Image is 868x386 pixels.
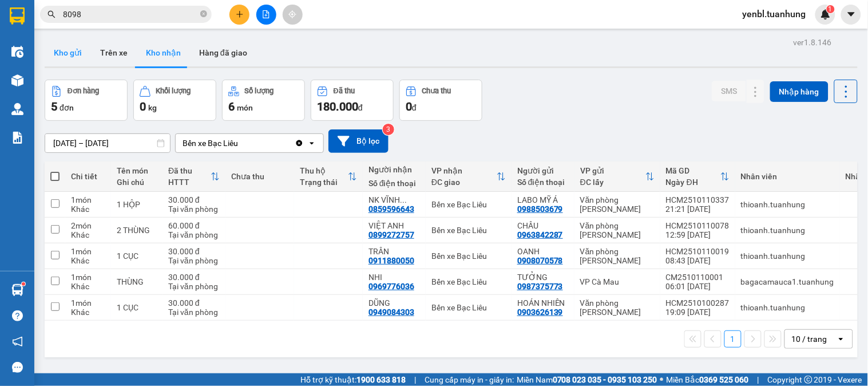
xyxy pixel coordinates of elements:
div: HCM2510110337 [666,195,730,204]
div: Tại văn phòng [168,204,220,214]
div: 21:21 [DATE] [666,204,730,214]
button: Bộ lọc [328,129,389,153]
span: đơn [60,103,74,112]
span: đ [412,103,417,112]
div: Người nhận [368,165,420,174]
div: 1 món [71,298,105,308]
span: yenbl.tuanhung [734,7,815,21]
span: | [414,373,416,386]
span: notification [12,336,23,347]
span: 180.000 [317,100,358,113]
div: HCM2510110078 [666,221,730,230]
div: 60.000 đ [168,221,220,230]
div: Bến xe Bạc Liêu [431,226,506,235]
div: VP nhận [431,166,497,175]
span: copyright [804,376,812,384]
th: Toggle SortBy [294,162,363,192]
th: Toggle SortBy [660,162,735,192]
div: Thu hộ [300,166,348,175]
div: Chi tiết [71,172,105,181]
div: NHI [368,273,420,282]
div: Chưa thu [231,172,288,181]
div: Mã GD [666,166,720,175]
div: Khác [71,282,105,291]
div: Chưa thu [422,87,451,95]
input: Select a date range. [45,134,170,152]
div: Khác [71,204,105,214]
div: bagacamauca1.tuanhung [741,277,834,286]
div: 2 THÙNG [117,226,157,235]
strong: 1900 633 818 [356,375,406,384]
div: Bến xe Bạc Liêu [431,303,506,312]
div: Tại văn phòng [168,230,220,239]
button: Kho nhận [137,39,190,66]
div: OANH [517,247,569,256]
button: Kho gửi [45,39,91,66]
th: Toggle SortBy [162,162,225,192]
div: 30.000 đ [168,298,220,308]
button: Hàng đã giao [190,39,256,66]
div: Trạng thái [300,178,348,187]
div: Ngày ĐH [666,178,720,187]
input: Selected Bến xe Bạc Liêu. [239,137,240,149]
button: Số lượng6món [222,80,305,121]
div: THÙNG [117,277,157,286]
div: DŨNG [368,298,420,308]
svg: open [307,139,316,148]
img: warehouse-icon [11,284,23,296]
span: aim [288,10,296,18]
span: 1 [829,5,833,13]
div: 30.000 đ [168,273,220,282]
div: VIỆT ANH [368,221,420,230]
div: HOÁN NHIÊN [517,298,569,308]
div: 19:09 [DATE] [666,308,730,317]
div: Tại văn phòng [168,256,220,265]
div: Khác [71,230,105,239]
button: SMS [712,81,746,101]
img: warehouse-icon [11,103,23,115]
div: Tại văn phòng [168,282,220,291]
button: Nhập hàng [770,81,829,102]
sup: 1 [827,5,835,13]
div: thioanh.tuanhung [741,303,834,312]
img: warehouse-icon [11,46,23,58]
div: Khác [71,256,105,265]
div: Bến xe Bạc Liêu [431,277,506,286]
div: Số lượng [245,87,274,95]
strong: 0708 023 035 - 0935 103 250 [553,375,657,384]
div: VP gửi [580,166,645,175]
button: caret-down [841,5,861,25]
strong: 0369 525 060 [700,375,749,384]
button: aim [283,5,303,25]
span: caret-down [846,9,857,19]
svg: Clear value [295,139,304,148]
div: ĐC giao [431,178,497,187]
div: 0963842287 [517,230,563,239]
div: CHÂU [517,221,569,230]
div: 12:59 [DATE] [666,230,730,239]
div: HCM2510110019 [666,247,730,256]
div: Số điện thoại [368,179,420,188]
span: ... [400,195,407,204]
button: plus [229,5,249,25]
div: 0987375773 [517,282,563,291]
div: Nhân viên [741,172,834,181]
input: Tìm tên, số ĐT hoặc mã đơn [63,8,198,21]
sup: 3 [383,124,394,135]
div: Khối lượng [156,87,191,95]
div: LABO MỸ Á [517,195,569,204]
span: kg [148,103,157,112]
div: 30.000 đ [168,195,220,204]
div: Văn phòng [PERSON_NAME] [580,298,655,317]
span: món [237,103,253,112]
div: NK VĨNH HƯNG [368,195,420,204]
img: warehouse-icon [11,74,23,86]
div: 0908070578 [517,256,563,265]
div: 10 / trang [792,333,827,345]
span: Hỗ trợ kỹ thuật: [300,373,406,386]
div: 2 món [71,221,105,230]
div: TƯỞNG [517,273,569,282]
div: 0911880050 [368,256,414,265]
div: Đơn hàng [68,87,99,95]
div: 08:43 [DATE] [666,256,730,265]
